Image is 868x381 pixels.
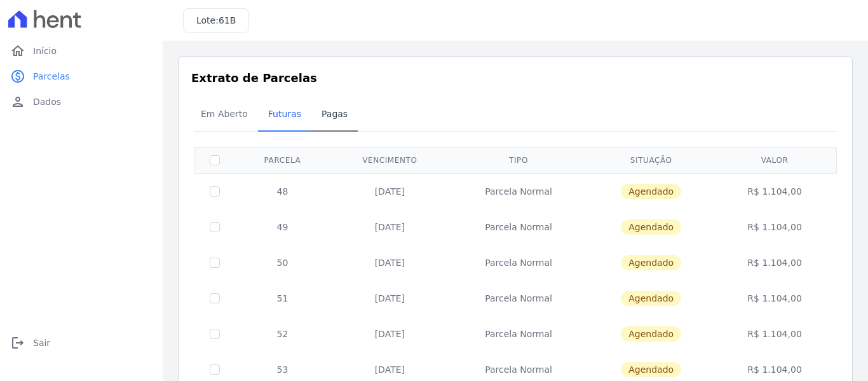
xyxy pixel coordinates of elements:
[330,316,450,352] td: [DATE]
[621,291,681,306] span: Agendado
[450,147,587,173] th: Tipo
[715,209,834,245] td: R$ 1.104,00
[450,245,587,281] td: Parcela Normal
[235,147,330,173] th: Parcela
[621,362,681,377] span: Agendado
[621,255,681,270] span: Agendado
[191,69,839,87] h3: Extrato de Parcelas
[587,147,715,173] th: Situação
[330,281,450,316] td: [DATE]
[261,101,309,127] span: Futuras
[715,281,834,316] td: R$ 1.104,00
[196,14,236,27] h3: Lote:
[330,245,450,281] td: [DATE]
[33,70,70,83] span: Parcelas
[450,209,587,245] td: Parcela Normal
[330,209,450,245] td: [DATE]
[193,101,255,127] span: Em Aberto
[330,173,450,209] td: [DATE]
[219,15,236,25] span: 61B
[715,147,834,173] th: Valor
[621,326,681,342] span: Agendado
[235,281,330,316] td: 51
[311,99,358,132] a: Pagas
[235,316,330,352] td: 52
[715,173,834,209] td: R$ 1.104,00
[715,316,834,352] td: R$ 1.104,00
[33,336,50,349] span: Sair
[235,209,330,245] td: 49
[10,335,25,350] i: logout
[10,94,25,109] i: person
[33,45,57,57] span: Início
[621,184,681,199] span: Agendado
[621,219,681,235] span: Agendado
[235,245,330,281] td: 50
[450,281,587,316] td: Parcela Normal
[715,245,834,281] td: R$ 1.104,00
[5,64,158,89] a: paidParcelas
[235,173,330,209] td: 48
[10,43,25,59] i: home
[5,89,158,114] a: personDados
[450,173,587,209] td: Parcela Normal
[33,95,61,108] span: Dados
[314,101,355,127] span: Pagas
[10,69,25,84] i: paid
[5,330,158,356] a: logoutSair
[450,316,587,352] td: Parcela Normal
[191,99,258,132] a: Em Aberto
[258,99,311,132] a: Futuras
[5,38,158,64] a: homeInício
[330,147,450,173] th: Vencimento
